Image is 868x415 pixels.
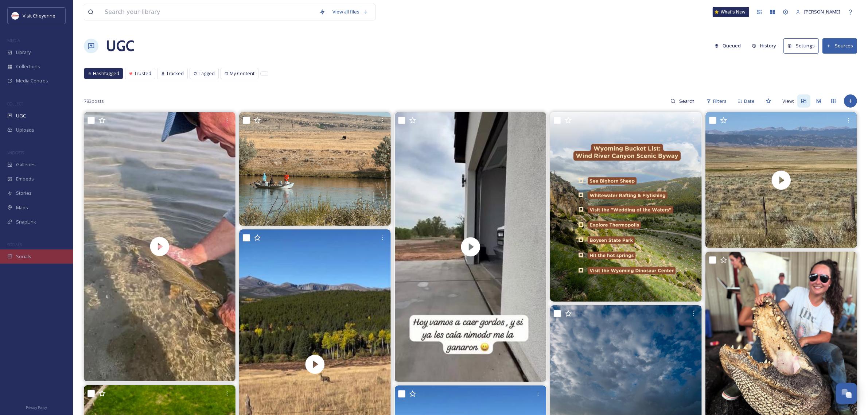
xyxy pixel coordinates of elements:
span: SnapLink [16,218,36,225]
button: History [748,39,780,53]
span: Stories [16,190,32,197]
span: Privacy Policy [26,405,47,410]
span: Maps [16,204,28,211]
a: Queued [711,39,748,53]
img: thumbnail [395,112,546,382]
video: Don’t get old! Sight fishing to selective surface feeders is a lot of fun! We have some fun water... [84,112,236,381]
span: Filters [713,98,727,105]
span: [PERSON_NAME] [804,8,840,15]
span: UGC [16,112,26,119]
input: Search [676,94,699,108]
span: View: [782,98,794,105]
span: MEDIA [7,38,20,43]
span: COLLECT [7,101,23,106]
button: Sources [822,38,857,53]
span: Hashtagged [93,70,119,77]
span: Trusted [134,70,151,77]
button: Open Chat [836,383,857,404]
span: Media Centres [16,77,48,84]
img: thumbnail [705,112,857,248]
span: Collections [16,63,40,70]
a: Privacy Policy [26,403,47,411]
span: Visit Cheyenne [23,12,55,19]
span: SOCIALS [7,242,22,247]
span: Embeds [16,175,34,182]
img: There's still time to squeeze in a Wyoming road trip this fall. Save this for your next Wind Rive... [550,112,702,302]
a: Settings [783,38,822,53]
span: My Content [230,70,254,77]
span: Library [16,49,31,56]
button: Queued [711,39,745,53]
span: Socials [16,253,31,260]
a: [PERSON_NAME] [792,5,844,19]
span: Tracked [166,70,184,77]
span: Galleries [16,161,36,168]
a: History [748,39,784,53]
input: Search your library [101,4,316,20]
video: #cheyenne#cheyenne89#c10#squarebodychevy#squarebody#454 [395,112,546,382]
span: Date [744,98,755,105]
a: View all files [329,5,371,19]
span: Tagged [199,70,215,77]
img: Hook, line, sinker… and one unbothered moo-del in the background. 🐄❤️ . . . . #photography #wyomi... [239,112,391,226]
span: 783 posts [84,98,104,105]
img: thumbnail [84,112,236,381]
img: visit_cheyenne_logo.jpeg [12,12,19,19]
video: It’s another clear blue sky in the Bighorn Mountains today. #visitbuffalowy #wyoming #thatswy #bi... [705,112,857,248]
a: UGC [106,35,134,57]
span: WIDGETS [7,150,24,155]
a: What's New [713,7,749,17]
span: Uploads [16,127,34,133]
button: Settings [783,38,819,53]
